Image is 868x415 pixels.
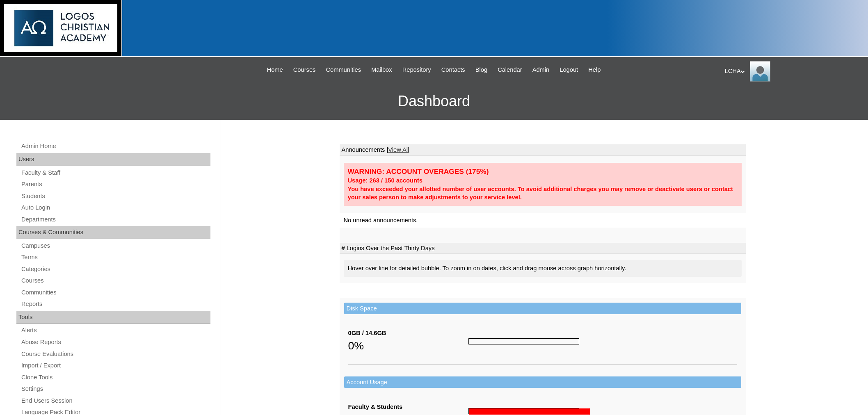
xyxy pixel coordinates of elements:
[371,65,392,75] span: Mailbox
[348,337,469,354] div: 0%
[348,177,423,184] strong: Usage: 263 / 150 accounts
[267,65,283,75] span: Home
[475,65,487,75] span: Blog
[471,65,491,75] a: Blog
[344,260,742,277] div: Hover over line for detailed bubble. To zoom in on dates, click and drag mouse across graph horiz...
[493,65,526,75] a: Calendar
[21,203,210,213] a: Auto Login
[21,360,210,371] a: Import / Export
[750,61,770,82] img: LCHA Admin
[4,4,117,52] img: logo-white.png
[326,65,361,75] span: Communities
[348,167,738,176] div: WARNING: ACCOUNT OVERAGES (175%)
[498,65,522,75] span: Calendar
[16,226,210,239] div: Courses & Communities
[532,65,550,75] span: Admin
[588,65,601,75] span: Help
[263,65,287,75] a: Home
[21,276,210,286] a: Courses
[560,65,578,75] span: Logout
[340,144,746,156] td: Announcements |
[21,396,210,406] a: End Users Session
[348,329,469,337] div: 0GB / 14.6GB
[21,241,210,251] a: Campuses
[21,349,210,359] a: Course Evaluations
[388,146,409,153] a: View All
[725,61,860,82] div: LCHA
[441,65,465,75] span: Contacts
[21,214,210,225] a: Departments
[21,191,210,201] a: Students
[528,65,554,75] a: Admin
[21,337,210,347] a: Abuse Reports
[21,299,210,309] a: Reports
[322,65,365,75] a: Communities
[348,403,469,411] div: Faculty & Students
[21,264,210,274] a: Categories
[4,83,864,120] h3: Dashboard
[21,384,210,394] a: Settings
[340,243,746,254] td: # Logins Over the Past Thirty Days
[367,65,396,75] a: Mailbox
[398,65,435,75] a: Repository
[16,311,210,324] div: Tools
[555,65,582,75] a: Logout
[437,65,469,75] a: Contacts
[16,153,210,166] div: Users
[21,372,210,383] a: Clone Tools
[584,65,605,75] a: Help
[21,179,210,189] a: Parents
[21,168,210,178] a: Faculty & Staff
[289,65,320,75] a: Courses
[348,185,738,202] div: You have exceeded your allotted number of user accounts. To avoid additional charges you may remo...
[344,376,741,388] td: Account Usage
[344,303,741,315] td: Disk Space
[21,325,210,335] a: Alerts
[293,65,316,75] span: Courses
[21,141,210,151] a: Admin Home
[340,213,746,228] td: No unread announcements.
[21,287,210,298] a: Communities
[402,65,431,75] span: Repository
[21,252,210,262] a: Terms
